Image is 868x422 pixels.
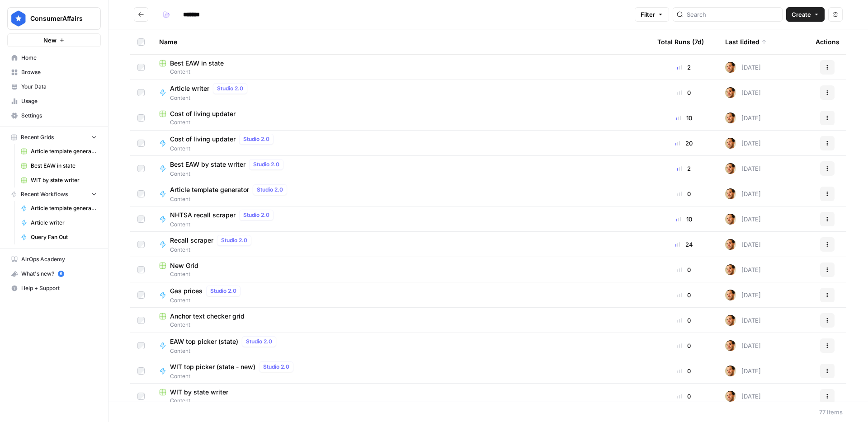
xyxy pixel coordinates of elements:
span: Your Data [21,83,97,91]
a: EAW top picker (state)Studio 2.0Content [159,336,643,355]
button: Filter [635,7,669,22]
span: Content [159,397,643,405]
img: 7dkj40nmz46gsh6f912s7bk0kz0q [725,391,736,402]
button: Go back [134,7,148,22]
a: 5 [58,271,64,277]
span: Settings [21,112,97,120]
a: Best EAW by state writerStudio 2.0Content [159,159,643,178]
a: Best EAW in stateContent [159,59,643,76]
span: WIT top picker (state - new) [170,362,255,371]
span: Home [21,54,97,62]
span: Article writer [31,219,97,227]
a: WIT top picker (state - new)Studio 2.0Content [159,361,643,380]
a: Article writer [17,216,101,230]
div: 0 [657,265,711,274]
span: Studio 2.0 [243,211,269,219]
a: AirOps Academy [7,252,101,267]
img: 7dkj40nmz46gsh6f912s7bk0kz0q [725,366,736,376]
span: Filter [641,10,655,19]
div: [DATE] [725,113,761,123]
img: 7dkj40nmz46gsh6f912s7bk0kz0q [725,163,736,174]
div: [DATE] [725,87,761,98]
button: New [7,33,101,47]
a: WIT by state writerContent [159,388,643,405]
a: Home [7,51,101,65]
span: Article writer [170,84,209,93]
a: NHTSA recall scraperStudio 2.0Content [159,210,643,229]
span: Content [159,270,643,278]
span: Content [170,220,277,229]
a: Query Fan Out [17,230,101,244]
img: 7dkj40nmz46gsh6f912s7bk0kz0q [725,188,736,199]
div: 0 [657,189,711,198]
span: Content [170,170,287,178]
span: Studio 2.0 [243,135,269,143]
span: Content [159,321,643,329]
div: 77 Items [819,408,843,417]
img: ConsumerAffairs Logo [10,10,27,27]
span: Content [170,94,251,102]
div: Actions [816,29,840,54]
a: Gas pricesStudio 2.0Content [159,286,643,305]
a: Best EAW in state [17,159,101,173]
span: Query Fan Out [31,233,97,241]
span: Studio 2.0 [246,338,272,346]
div: 0 [657,341,711,350]
img: 7dkj40nmz46gsh6f912s7bk0kz0q [725,315,736,326]
span: Content [170,195,291,203]
div: [DATE] [725,290,761,300]
button: What's new? 5 [7,267,101,281]
a: Article template generator [17,201,101,216]
div: [DATE] [725,163,761,174]
text: 5 [60,272,62,276]
span: Studio 2.0 [210,287,236,295]
a: Your Data [7,80,101,94]
span: Content [159,68,643,76]
a: Cost of living updaterStudio 2.0Content [159,134,643,153]
span: Best EAW in state [170,59,224,68]
div: 2 [657,164,711,173]
span: Usage [21,97,97,105]
span: Studio 2.0 [221,236,247,244]
div: 0 [657,316,711,325]
img: 7dkj40nmz46gsh6f912s7bk0kz0q [725,264,736,275]
span: Content [170,296,244,305]
a: Article writerStudio 2.0Content [159,83,643,102]
img: 7dkj40nmz46gsh6f912s7bk0kz0q [725,62,736,73]
div: [DATE] [725,264,761,275]
span: ConsumerAffairs [30,14,85,23]
span: Studio 2.0 [217,84,243,93]
span: Content [170,145,277,153]
a: Usage [7,94,101,108]
button: Create [786,7,825,22]
img: 7dkj40nmz46gsh6f912s7bk0kz0q [725,113,736,123]
span: Studio 2.0 [263,363,289,371]
input: Search [687,10,778,19]
span: Article template generator [170,185,249,194]
img: 7dkj40nmz46gsh6f912s7bk0kz0q [725,87,736,98]
span: Studio 2.0 [257,186,283,194]
span: Article template generator [31,204,97,212]
div: [DATE] [725,391,761,402]
span: NHTSA recall scraper [170,211,236,220]
div: 0 [657,88,711,97]
button: Workspace: ConsumerAffairs [7,7,101,30]
span: Recent Grids [21,133,54,141]
div: 10 [657,113,711,122]
span: Create [792,10,811,19]
div: 2 [657,63,711,72]
span: Recall scraper [170,236,213,245]
span: WIT by state writer [31,176,97,184]
span: WIT by state writer [170,388,228,397]
img: 7dkj40nmz46gsh6f912s7bk0kz0q [725,340,736,351]
div: [DATE] [725,138,761,149]
a: Browse [7,65,101,80]
div: [DATE] [725,340,761,351]
span: Anchor text checker grid [170,312,245,321]
div: 0 [657,392,711,401]
img: 7dkj40nmz46gsh6f912s7bk0kz0q [725,239,736,250]
span: Cost of living updater [170,135,236,144]
div: 10 [657,215,711,224]
div: Name [159,29,643,54]
div: [DATE] [725,62,761,73]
